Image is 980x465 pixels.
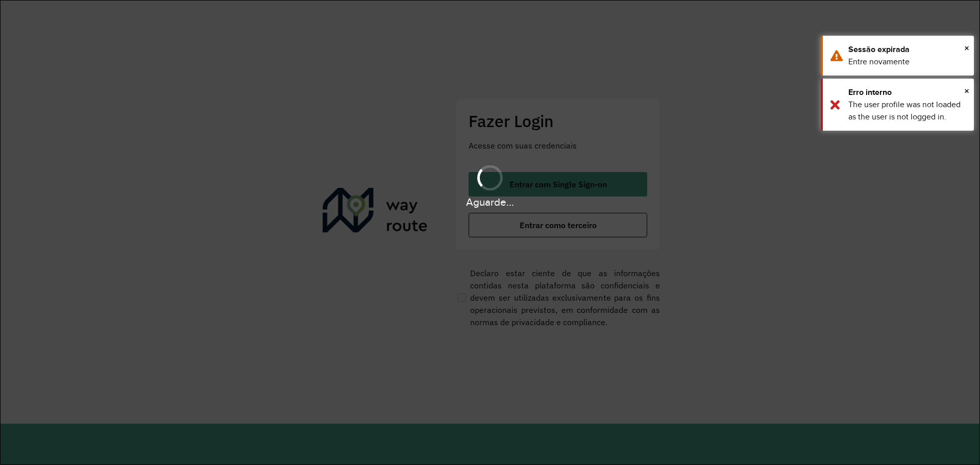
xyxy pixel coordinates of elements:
[964,40,969,56] button: Close
[848,56,966,68] div: Entre novamente
[848,43,966,56] div: Sessão expirada
[964,83,969,99] button: Close
[848,86,966,99] div: Erro interno
[848,99,966,123] div: The user profile was not loaded as the user is not logged in.
[964,83,969,99] span: ×
[964,40,969,56] span: ×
